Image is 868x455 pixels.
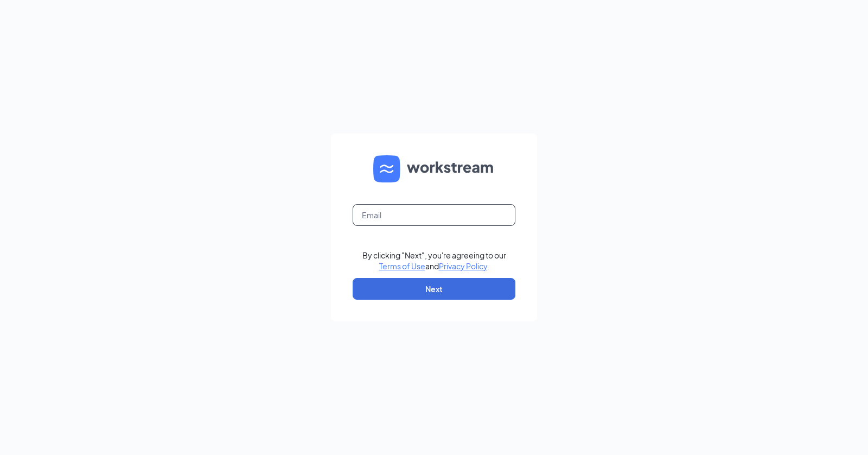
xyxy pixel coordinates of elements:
[353,278,515,300] button: Next
[439,261,487,271] a: Privacy Policy
[362,250,506,271] div: By clicking "Next", you're agreeing to our and .
[379,261,425,271] a: Terms of Use
[353,204,515,226] input: Email
[373,155,495,182] img: WS logo and Workstream text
